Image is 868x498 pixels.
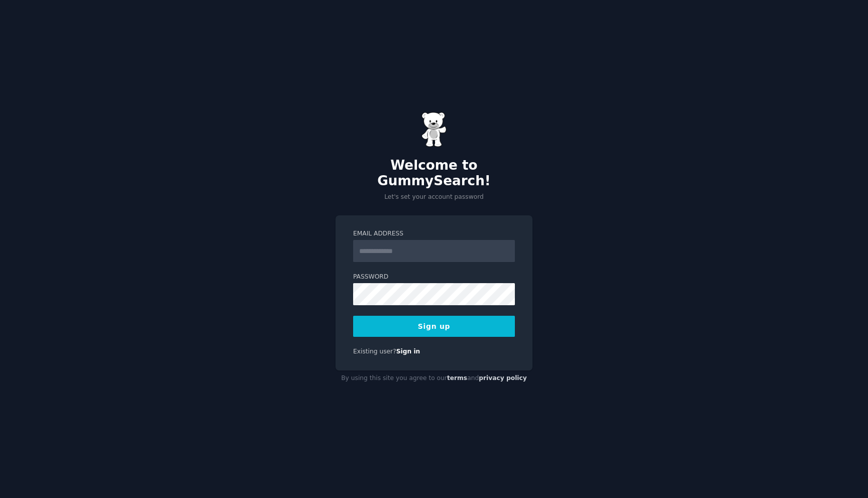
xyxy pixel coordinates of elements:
label: Email Address [353,229,515,238]
span: Existing user? [353,348,396,355]
label: Password [353,273,515,282]
button: Sign up [353,316,515,337]
h2: Welcome to GummySearch! [336,158,532,189]
div: By using this site you agree to our and [336,370,532,387]
p: Let's set your account password [336,193,532,202]
a: terms [447,375,467,382]
img: Gummy Bear [421,112,447,147]
a: Sign in [396,348,420,355]
a: privacy policy [479,375,527,382]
